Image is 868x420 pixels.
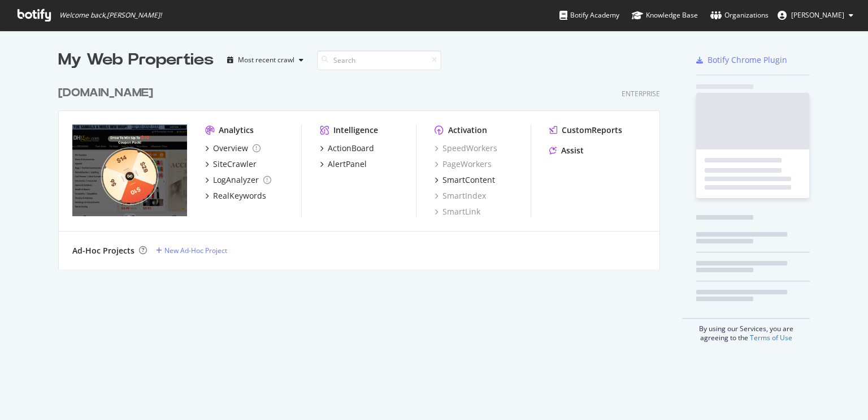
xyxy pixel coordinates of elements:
[213,190,266,202] div: RealKeywords
[320,158,367,170] a: AlertPanel
[769,6,862,24] button: [PERSON_NAME]
[435,206,480,217] a: SmartLink
[219,125,254,136] div: Analytics
[320,143,374,154] a: ActionBoard
[448,125,487,136] div: Activation
[205,158,257,170] a: SiteCrawler
[205,190,266,202] a: RealKeywords
[682,318,810,342] div: By using our Services, you are agreeing to the
[562,125,622,136] div: CustomReports
[213,143,248,154] div: Overview
[328,158,367,170] div: AlertPanel
[549,145,584,156] a: Assist
[205,143,261,154] a: Overview
[213,158,257,170] div: SiteCrawler
[58,85,153,101] div: [DOMAIN_NAME]
[435,158,492,170] a: PageWorkers
[164,246,227,255] div: New Ad-Hoc Project
[549,125,622,136] a: CustomReports
[58,71,669,269] div: grid
[59,11,162,20] span: Welcome back, [PERSON_NAME] !
[72,245,134,256] div: Ad-Hoc Projects
[328,143,374,154] div: ActionBoard
[156,246,227,255] a: New Ad-Hoc Project
[750,333,792,342] a: Terms of Use
[435,190,486,202] a: SmartIndex
[442,174,495,186] div: SmartContent
[791,10,844,20] span: Hazel Wang
[333,125,378,136] div: Intelligence
[632,10,698,21] div: Knowledge Base
[435,143,497,154] a: SpeedWorkers
[317,50,441,70] input: Search
[213,174,259,186] div: LogAnalyzer
[58,49,214,71] div: My Web Properties
[205,174,271,186] a: LogAnalyzer
[559,10,619,21] div: Botify Academy
[696,54,787,66] a: Botify Chrome Plugin
[58,85,158,101] a: [DOMAIN_NAME]
[238,57,294,63] div: Most recent crawl
[435,174,495,186] a: SmartContent
[708,54,787,66] div: Botify Chrome Plugin
[710,10,769,21] div: Organizations
[622,89,660,98] div: Enterprise
[223,51,308,69] button: Most recent crawl
[72,125,187,216] img: dhgate.com
[561,145,584,156] div: Assist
